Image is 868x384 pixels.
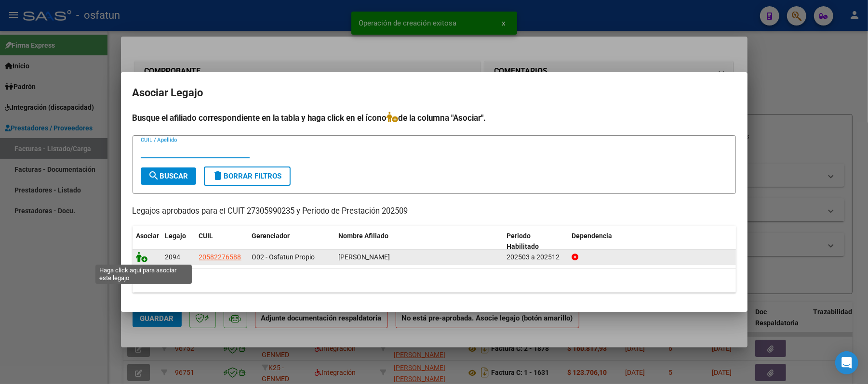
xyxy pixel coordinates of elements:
button: Buscar [141,167,196,185]
p: Legajos aprobados para el CUIT 27305990235 y Período de Prestación 202509 [133,205,736,218]
datatable-header-cell: Gerenciador [248,226,335,257]
datatable-header-cell: CUIL [195,226,248,257]
span: 2094 [165,253,181,261]
span: Gerenciador [252,232,290,240]
button: Borrar Filtros [204,166,291,186]
datatable-header-cell: Dependencia [568,226,736,257]
datatable-header-cell: Periodo Habilitado [503,226,568,257]
span: O02 - Osfatun Propio [252,253,315,261]
span: CUIL [199,232,214,240]
span: 20582276588 [199,253,241,261]
span: Asociar [136,232,160,240]
span: Nombre Afiliado [339,232,389,240]
h4: Busque el afiliado correspondiente en la tabla y haga click en el ícono de la columna "Asociar". [133,112,736,124]
div: 202503 a 202512 [507,252,564,263]
datatable-header-cell: Legajo [161,226,195,257]
span: Periodo Habilitado [507,232,539,251]
datatable-header-cell: Asociar [133,226,161,257]
mat-icon: delete [213,170,224,181]
span: Borrar Filtros [213,172,282,180]
span: Dependencia [572,232,612,240]
span: GOMEZ CABEZAS FELIPE [339,253,390,261]
datatable-header-cell: Nombre Afiliado [335,226,503,257]
h2: Asociar Legajo [133,84,736,102]
mat-icon: search [148,170,160,181]
span: Legajo [165,232,187,240]
div: Open Intercom Messenger [835,351,858,374]
div: 1 registros [133,269,736,293]
span: Buscar [148,172,188,180]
